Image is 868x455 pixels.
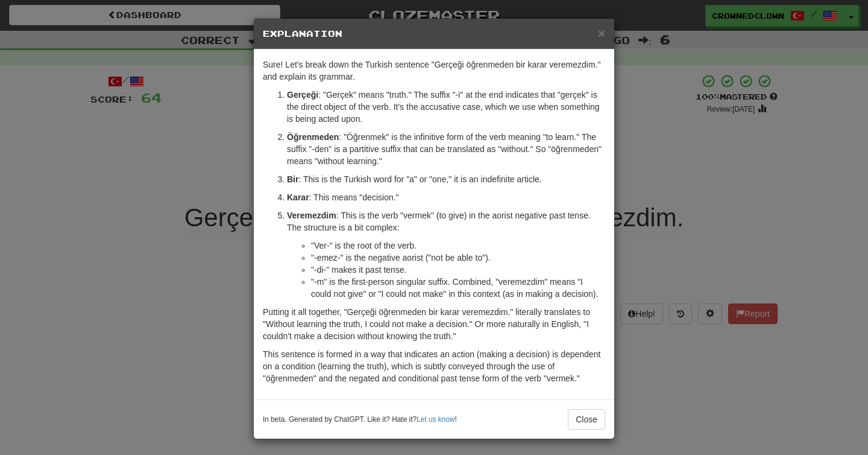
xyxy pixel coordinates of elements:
[287,191,605,203] p: : This means "decision."
[287,132,339,142] strong: Öğrenmeden
[568,409,605,430] button: Close
[311,240,605,252] li: "Ver-" is the root of the verb.
[287,192,309,202] strong: Karar
[598,27,605,39] button: Close
[287,211,336,220] strong: Veremezdim
[598,26,605,40] span: ×
[263,28,605,40] h5: Explanation
[311,252,605,264] li: "-emez-" is the negative aorist ("not be able to").
[263,306,605,342] p: Putting it all together, "Gerçeği öğrenmeden bir karar veremezdim." literally translates to "With...
[417,415,454,424] a: Let us know
[287,89,605,125] p: : "Gerçek" means "truth." The suffix "-i" at the end indicates that "gerçek" is the direct object...
[263,348,605,384] p: This sentence is formed in a way that indicates an action (making a decision) is dependent on a c...
[287,174,298,184] strong: Bir
[311,264,605,276] li: "-di-" makes it past tense.
[287,131,605,167] p: : "Öğrenmek" is the infinitive form of the verb meaning "to learn." The suffix "-den" is a partit...
[311,276,605,300] li: "-m" is the first-person singular suffix. Combined, "veremezdim" means "I could not give" or "I c...
[263,59,605,83] p: Sure! Let's break down the Turkish sentence "Gerçeği öğrenmeden bir karar veremezdim." and explai...
[287,90,318,100] strong: Gerçeği
[263,415,457,425] small: In beta. Generated by ChatGPT. Like it? Hate it? !
[287,209,605,234] p: : This is the verb "vermek" (to give) in the aorist negative past tense. The structure is a bit c...
[287,173,605,185] p: : This is the Turkish word for "a" or "one," it is an indefinite article.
